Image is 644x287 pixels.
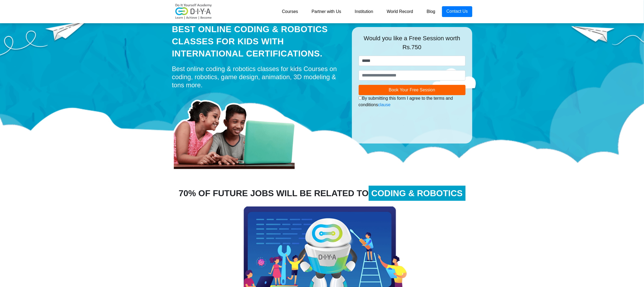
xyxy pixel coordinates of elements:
a: World Record [380,6,420,17]
div: Would you like a Free Session worth Rs.750 [359,34,465,56]
button: × [456,116,460,122]
a: Courses [275,6,305,17]
div: Best Online Coding & Robotics Classes for kids with International Certifications. [172,23,344,59]
a: Institution [348,6,380,17]
button: Book Your Free Session [359,85,465,95]
a: Partner with Us [305,6,348,17]
div: Best online coding & robotics classes for kids Courses on coding, robotics, game design, animatio... [172,65,344,89]
div: By submitting this form I agree to the terms and conditions [359,95,465,108]
span: Book Your Free Session [389,88,435,92]
a: clause [378,102,391,107]
a: Blog [420,6,442,17]
span: CODING & ROBOTICS [369,186,465,201]
div: 70% OF FUTURE JOBS WILL BE RELATED TO [168,187,476,200]
div: Thank you for first steps making your child future ready [359,112,465,132]
img: home-prod.png [172,92,302,170]
img: logo-v2.png [172,4,215,20]
a: Contact Us [442,6,472,17]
